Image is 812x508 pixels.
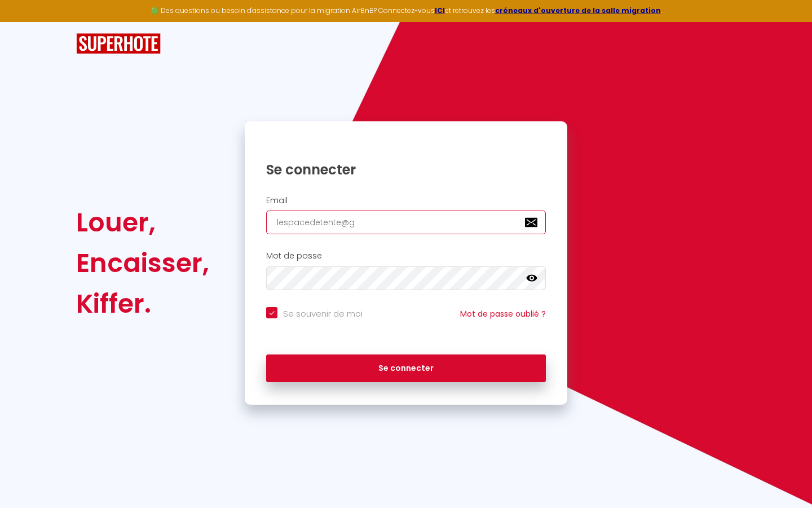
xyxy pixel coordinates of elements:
[495,6,661,15] a: créneaux d'ouverture de la salle migration
[266,196,546,205] h2: Email
[266,211,546,234] input: Ton Email
[266,161,546,178] h1: Se connecter
[76,283,209,324] div: Kiffer.
[76,33,161,54] img: SuperHote logo
[9,5,43,38] button: Ouvrir le widget de chat LiveChat
[76,243,209,283] div: Encaisser,
[266,251,546,261] h2: Mot de passe
[76,202,209,243] div: Louer,
[266,354,546,383] button: Se connecter
[460,308,546,319] a: Mot de passe oublié ?
[435,6,445,15] a: ICI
